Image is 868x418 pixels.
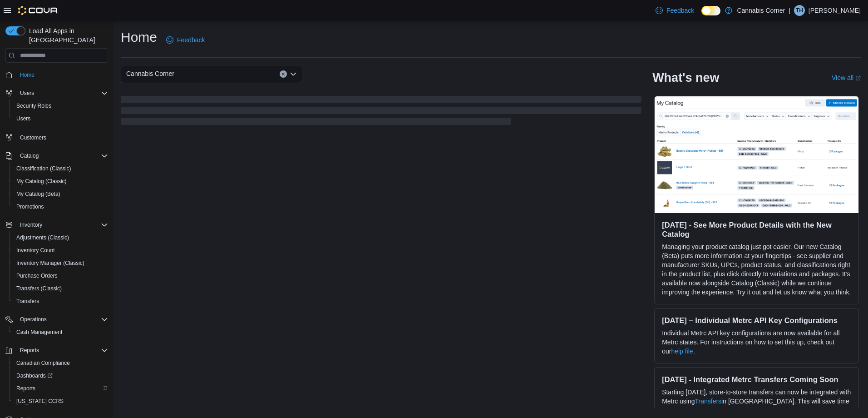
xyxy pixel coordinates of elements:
a: Adjustments (Classic) [13,232,73,243]
span: Reports [13,383,108,394]
span: Loading [121,98,641,127]
span: Promotions [16,203,44,210]
button: [US_STATE] CCRS [9,395,112,408]
span: Inventory Manager (Classic) [16,259,84,267]
img: Cova [18,6,59,15]
input: Dark Mode [701,6,720,15]
span: Catalog [16,150,108,161]
span: Users [20,90,34,97]
button: Reports [16,345,43,356]
a: Inventory Manager (Classic) [13,258,88,269]
span: Purchase Orders [16,272,58,279]
span: Adjustments (Classic) [16,234,69,241]
span: Inventory Manager (Classic) [13,258,108,269]
span: Purchase Orders [13,270,108,281]
h1: Home [121,28,157,46]
span: Canadian Compliance [13,358,108,368]
button: My Catalog (Classic) [9,175,112,188]
a: Dashboards [13,370,56,381]
span: Transfers [13,296,108,307]
a: Transfers (Classic) [13,283,65,294]
button: Adjustments (Classic) [9,231,112,244]
a: Feedback [652,1,698,20]
span: Classification (Classic) [13,163,108,174]
span: My Catalog (Classic) [16,178,67,185]
button: Open list of options [290,70,297,78]
button: Clear input [280,70,287,78]
span: Customers [16,131,108,143]
span: Transfers (Classic) [13,283,108,294]
span: Operations [16,314,108,325]
span: Canadian Compliance [16,359,70,367]
a: Canadian Compliance [13,358,74,368]
button: Customers [2,130,112,144]
span: Catalog [20,152,39,159]
a: Purchase Orders [13,270,61,281]
div: Tania Hines [794,5,805,16]
h3: [DATE] - Integrated Metrc Transfers Coming Soon [662,375,851,384]
span: Dashboards [13,370,108,381]
span: Inventory Count [13,245,108,256]
span: Promotions [13,201,108,212]
button: Operations [2,313,112,326]
span: Dark Mode [701,15,702,16]
span: Adjustments (Classic) [13,232,108,243]
button: Inventory Manager (Classic) [9,257,112,269]
a: Security Roles [13,100,55,111]
button: Users [9,112,112,125]
button: Catalog [16,150,42,161]
span: Inventory [20,221,42,229]
h3: [DATE] – Individual Metrc API Key Configurations [662,316,851,325]
button: Canadian Compliance [9,357,112,369]
h2: What's new [652,70,719,85]
button: Transfers [9,295,112,308]
span: Users [16,115,30,122]
span: Transfers [16,298,39,305]
a: Promotions [13,201,48,212]
button: Reports [2,344,112,357]
a: help file [671,348,693,355]
span: My Catalog (Beta) [16,190,60,198]
a: Feedback [163,31,208,49]
span: Cash Management [13,327,108,338]
span: Reports [16,385,35,392]
span: Inventory Count [16,247,55,254]
a: Users [13,113,34,124]
button: Inventory [16,219,46,230]
span: Operations [20,316,47,323]
button: My Catalog (Beta) [9,188,112,200]
button: Promotions [9,200,112,213]
a: Home [16,70,38,80]
a: Customers [16,132,50,143]
button: Inventory [2,219,112,231]
button: Cash Management [9,326,112,338]
button: Operations [16,314,50,325]
a: Dashboards [9,369,112,382]
a: Classification (Classic) [13,163,75,174]
span: Dashboards [16,372,53,379]
span: Washington CCRS [13,396,108,407]
span: Cannabis Corner [126,68,174,79]
p: Managing your product catalog just got easier. Our new Catalog (Beta) puts more information at yo... [662,242,851,297]
p: | [789,5,790,16]
span: My Catalog (Beta) [13,189,108,199]
button: Security Roles [9,100,112,112]
span: Load All Apps in [GEOGRAPHIC_DATA] [25,26,108,45]
button: Reports [9,382,112,395]
a: Transfers [695,398,722,405]
span: Users [13,113,108,124]
span: Transfers (Classic) [16,285,62,292]
span: My Catalog (Classic) [13,176,108,187]
span: Inventory [16,219,108,230]
button: Purchase Orders [9,269,112,282]
a: Cash Management [13,327,66,338]
button: Users [2,87,112,100]
button: Home [2,68,112,81]
span: Reports [20,347,39,354]
button: Transfers (Classic) [9,282,112,295]
span: Users [16,88,108,99]
p: Cannabis Corner [737,5,785,16]
span: Customers [20,134,46,141]
button: Catalog [2,149,112,162]
a: Transfers [13,296,43,307]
